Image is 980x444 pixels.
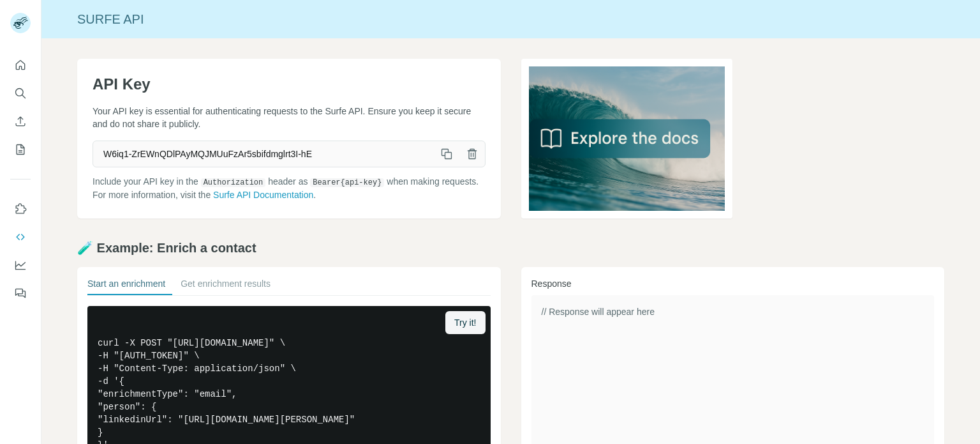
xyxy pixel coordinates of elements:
[531,277,935,290] h3: Response
[10,282,31,305] button: Feedback
[10,110,31,133] button: Enrich CSV
[445,311,485,334] button: Try it!
[87,277,165,295] button: Start an enrichment
[181,277,271,295] button: Get enrichment results
[93,142,434,165] span: W6iq1-ZrEWnQDlPAyMQJMUuFzAr5sbifdmglrt3I-hE
[10,82,31,105] button: Search
[10,138,31,161] button: My lists
[10,54,31,77] button: Quick start
[310,178,384,187] code: Bearer {api-key}
[201,178,266,187] code: Authorization
[93,175,486,201] p: Include your API key in the header as when making requests. For more information, visit the .
[93,105,486,130] p: Your API key is essential for authenticating requests to the Surfe API. Ensure you keep it secure...
[10,254,31,277] button: Dashboard
[41,10,980,28] div: Surfe API
[213,190,313,200] a: Surfe API Documentation
[542,307,655,317] span: // Response will appear here
[10,226,31,249] button: Use Surfe API
[93,74,486,95] h1: API Key
[10,197,31,220] button: Use Surfe on LinkedIn
[77,239,944,257] h2: 🧪 Example: Enrich a contact
[454,316,476,329] span: Try it!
